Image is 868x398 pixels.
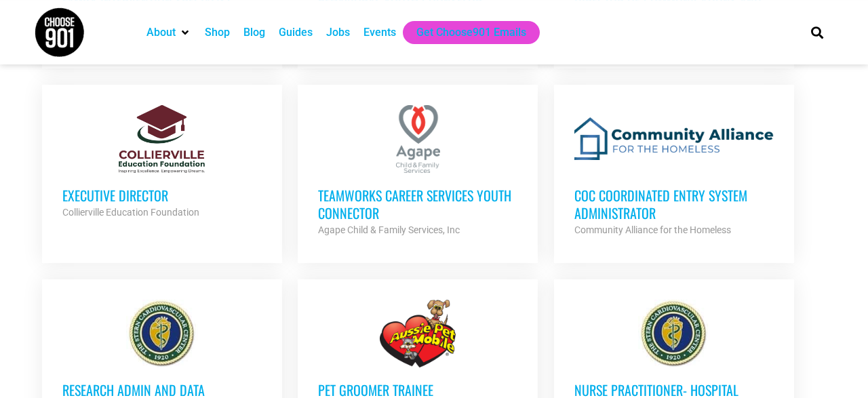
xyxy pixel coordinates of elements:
strong: Community Alliance for the Homeless [574,224,731,235]
div: Search [806,21,829,43]
a: Executive Director Collierville Education Foundation [42,85,282,241]
h3: CoC Coordinated Entry System Administrator [574,186,774,222]
strong: Agape Child & Family Services, Inc [318,224,460,235]
a: TeamWorks Career Services Youth Connector Agape Child & Family Services, Inc [298,85,538,258]
a: About [146,24,176,41]
a: Shop [205,24,230,41]
a: Jobs [326,24,350,41]
a: Get Choose901 Emails [416,24,526,41]
nav: Main nav [140,21,788,44]
div: About [140,21,198,44]
a: Events [363,24,396,41]
a: CoC Coordinated Entry System Administrator Community Alliance for the Homeless [554,85,794,258]
strong: Collierville Education Foundation [62,207,199,218]
a: Guides [279,24,313,41]
h3: Executive Director [62,186,262,204]
h3: TeamWorks Career Services Youth Connector [318,186,517,222]
a: Blog [243,24,265,41]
